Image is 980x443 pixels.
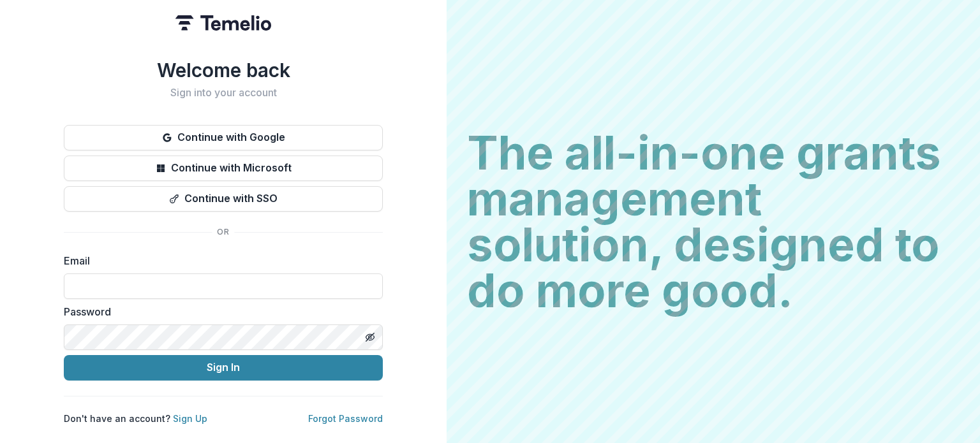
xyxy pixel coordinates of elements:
[64,125,383,150] button: Continue with Google
[175,15,271,31] img: Temelio
[64,59,383,82] h1: Welcome back
[64,186,383,212] button: Continue with SSO
[64,412,207,425] p: Don't have an account?
[173,413,207,424] a: Sign Up
[64,355,383,381] button: Sign In
[64,87,383,99] h2: Sign into your account
[308,413,383,424] a: Forgot Password
[360,327,380,347] button: Toggle password visibility
[64,156,383,181] button: Continue with Microsoft
[64,304,375,319] label: Password
[64,253,375,268] label: Email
